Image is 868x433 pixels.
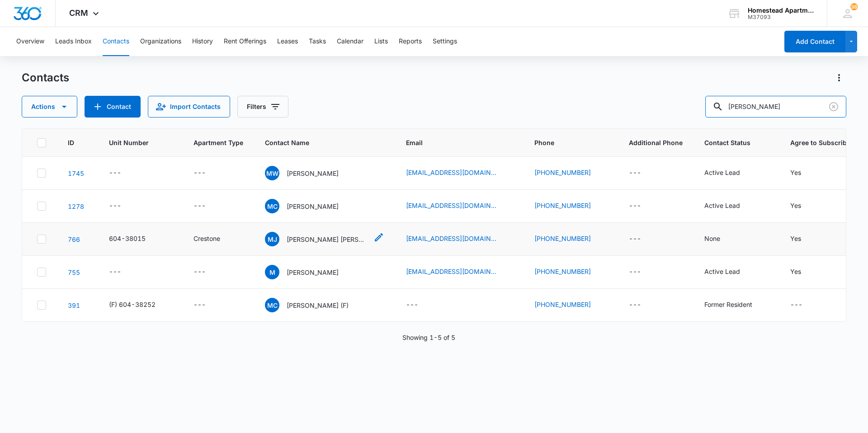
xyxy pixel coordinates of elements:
[193,267,222,278] div: Apartment Type - - Select to Edit Field
[790,168,817,179] div: Agree to Subscribe - Yes - Select to Edit Field
[629,300,657,311] div: Additional Phone - - Select to Edit Field
[790,201,801,210] div: Yes
[277,27,298,56] button: Leases
[109,201,137,212] div: Unit Number - - Select to Edit Field
[704,234,720,243] div: None
[704,201,756,212] div: Contact Status - Active Lead - Select to Edit Field
[68,202,84,210] a: Navigate to contact details page for Miranda Carmin
[790,267,817,278] div: Agree to Subscribe - Yes - Select to Edit Field
[265,232,384,246] div: Contact Name - Miranda Jane Mares - Select to Edit Field
[850,3,858,10] span: 38
[406,267,513,278] div: Email - maresmiranda23@yahoo.com - Select to Edit Field
[287,169,339,178] p: [PERSON_NAME]
[309,27,326,56] button: Tasks
[704,138,755,147] span: Contact Status
[790,234,801,243] div: Yes
[784,31,845,52] button: Add Contact
[109,234,146,243] div: 604-38015
[103,27,129,56] button: Contacts
[265,265,355,279] div: Contact Name - Miranda - Select to Edit Field
[748,14,814,20] div: account id
[193,138,243,147] span: Apartment Type
[109,168,121,179] div: ---
[374,27,388,56] button: Lists
[109,300,172,311] div: Unit Number - (F) 604-38252 - Select to Edit Field
[85,96,141,118] button: Add Contact
[109,267,121,278] div: ---
[69,8,88,18] span: CRM
[265,199,355,213] div: Contact Name - Miranda Carmin - Select to Edit Field
[534,300,591,309] a: [PHONE_NUMBER]
[629,201,657,212] div: Additional Phone - - Select to Edit Field
[192,27,213,56] button: History
[406,138,500,147] span: Email
[534,267,607,278] div: Phone - (970) 584-9790 - Select to Edit Field
[850,3,858,10] div: notifications count
[193,234,220,243] div: Crestone
[68,138,74,147] span: ID
[534,300,607,311] div: Phone - (970) 889-0418 - Select to Edit Field
[704,168,740,177] div: Active Lead
[68,169,84,177] a: Navigate to contact details page for Miranda White
[265,199,279,213] span: MC
[406,234,513,245] div: Email - maresmiranda23@yahoo.com - Select to Edit Field
[704,300,769,311] div: Contact Status - Former Resident - Select to Edit Field
[629,267,657,278] div: Additional Phone - - Select to Edit Field
[790,138,850,147] span: Agree to Subscribe
[68,235,80,243] a: Navigate to contact details page for Miranda Jane Mares
[287,235,368,244] p: [PERSON_NAME] [PERSON_NAME]
[790,267,801,276] div: Yes
[193,234,236,245] div: Apartment Type - Crestone - Select to Edit Field
[704,168,756,179] div: Contact Status - Active Lead - Select to Edit Field
[534,168,607,179] div: Phone - (970) 617-3484 - Select to Edit Field
[705,96,846,118] input: Search Contacts
[790,201,817,212] div: Agree to Subscribe - Yes - Select to Edit Field
[790,234,817,245] div: Agree to Subscribe - Yes - Select to Edit Field
[224,27,266,56] button: Rent Offerings
[287,202,339,211] p: [PERSON_NAME]
[534,201,591,210] a: [PHONE_NUMBER]
[832,71,846,85] button: Actions
[193,201,222,212] div: Apartment Type - - Select to Edit Field
[287,301,349,310] p: [PERSON_NAME] (F)
[109,168,137,179] div: Unit Number - - Select to Edit Field
[748,7,814,14] div: account name
[433,27,457,56] button: Settings
[265,298,279,312] span: MC
[790,300,802,311] div: ---
[406,201,496,210] a: [EMAIL_ADDRESS][DOMAIN_NAME]
[109,201,121,212] div: ---
[193,267,206,278] div: ---
[193,300,222,311] div: Apartment Type - - Select to Edit Field
[704,267,740,276] div: Active Lead
[629,201,641,212] div: ---
[193,168,222,179] div: Apartment Type - - Select to Edit Field
[629,138,683,147] span: Additional Phone
[22,71,69,85] h1: Contacts
[704,300,752,309] div: Former Resident
[704,201,740,210] div: Active Lead
[265,265,279,279] span: M
[265,166,355,180] div: Contact Name - Miranda White - Select to Edit Field
[704,267,756,278] div: Contact Status - Active Lead - Select to Edit Field
[826,99,841,114] button: Clear
[790,300,819,311] div: Agree to Subscribe - - Select to Edit Field
[629,300,641,311] div: ---
[534,234,607,245] div: Phone - (970) 584-9790 - Select to Edit Field
[629,234,657,245] div: Additional Phone - - Select to Edit Field
[109,300,156,309] div: (F) 604-38252
[406,267,496,276] a: [EMAIL_ADDRESS][DOMAIN_NAME]
[790,168,801,177] div: Yes
[337,27,363,56] button: Calendar
[287,268,339,277] p: [PERSON_NAME]
[68,301,80,309] a: Navigate to contact details page for Miranda Cabaong (F)
[629,234,641,245] div: ---
[406,168,496,177] a: [EMAIL_ADDRESS][DOMAIN_NAME]
[534,267,591,276] a: [PHONE_NUMBER]
[265,298,365,312] div: Contact Name - Miranda Cabaong (F) - Select to Edit Field
[406,300,418,311] div: ---
[534,201,607,212] div: Phone - (435) 760-9460 - Select to Edit Field
[237,96,288,118] button: Filters
[193,201,206,212] div: ---
[629,267,641,278] div: ---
